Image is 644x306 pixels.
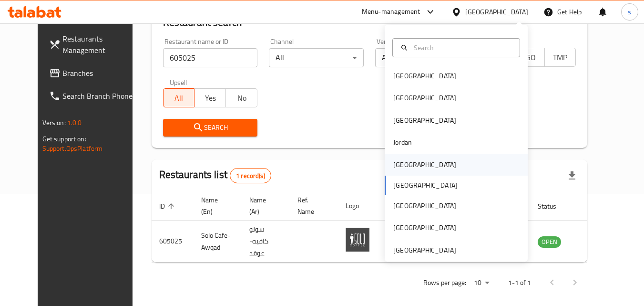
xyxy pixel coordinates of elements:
div: Rows per page: [470,276,493,290]
span: Ref. Name [297,194,327,217]
input: Search for restaurant name or ID.. [163,48,258,67]
a: Search Branch Phone [41,84,145,107]
input: Search [410,42,514,53]
span: TMP [549,51,572,64]
div: OPEN [538,236,561,248]
div: [GEOGRAPHIC_DATA] [393,115,456,126]
div: [GEOGRAPHIC_DATA] [393,93,456,103]
div: All [269,48,364,67]
button: Search [163,119,258,137]
span: TGO [517,51,541,64]
span: No [230,91,254,105]
th: Logo [338,191,381,221]
td: Solo Cafe- Awqad [194,221,242,263]
span: Search [171,122,250,134]
span: OPEN [538,236,561,247]
h2: Restaurants list [159,168,271,183]
a: Restaurants Management [41,27,145,62]
td: سولو كافيه- عوقد [242,221,290,263]
button: Yes [194,88,226,107]
a: Branches [41,62,145,84]
td: 1 [381,221,414,263]
span: s [628,7,631,17]
span: Branches [62,67,138,79]
th: Branches [381,191,414,221]
span: Yes [198,91,222,105]
span: Status [538,200,569,212]
h2: Restaurant search [163,15,576,30]
div: [GEOGRAPHIC_DATA] [393,159,456,170]
a: Support.OpsPlatform [42,142,103,155]
span: Version: [42,116,66,129]
p: Rows per page: [423,277,466,289]
span: Get support on: [42,133,86,145]
div: Jordan [393,137,412,148]
span: All [167,91,191,105]
button: All [163,88,195,107]
span: Name (Ar) [249,194,278,217]
th: Action [580,191,613,221]
button: TMP [544,48,576,67]
div: [GEOGRAPHIC_DATA] [465,7,528,17]
span: ID [159,200,177,212]
div: All [375,48,470,67]
div: Export file [561,164,583,187]
div: [GEOGRAPHIC_DATA] [393,71,456,81]
label: Upsell [170,79,187,85]
div: [GEOGRAPHIC_DATA] [393,222,456,233]
img: Solo Cafe- Awqad [346,228,369,252]
span: Name (En) [201,194,230,217]
span: 1 record(s) [230,171,271,180]
div: Total records count [230,168,271,183]
div: Menu-management [362,6,420,18]
span: Restaurants Management [62,33,138,56]
td: 605025 [152,221,194,263]
button: No [225,88,257,107]
div: [GEOGRAPHIC_DATA] [393,245,456,255]
table: enhanced table [152,191,613,263]
div: [GEOGRAPHIC_DATA] [393,200,456,211]
span: 1.0.0 [67,116,82,129]
button: TGO [513,48,545,67]
p: 1-1 of 1 [508,277,531,289]
span: Search Branch Phone [62,90,138,102]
